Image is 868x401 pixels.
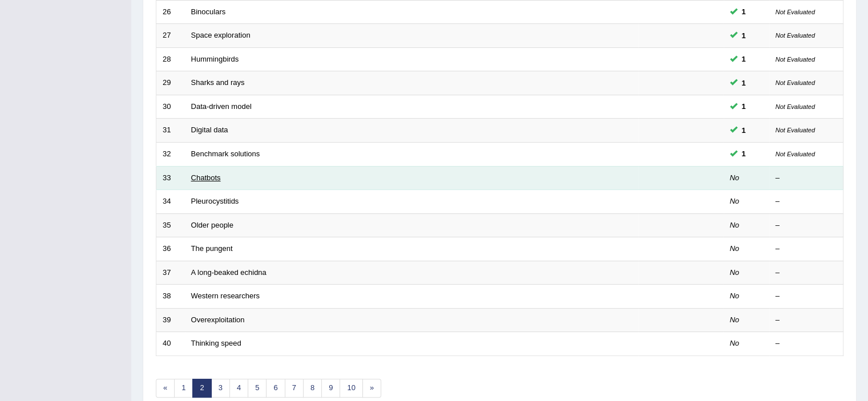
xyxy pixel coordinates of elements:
a: 10 [340,379,362,398]
td: 35 [156,213,185,237]
a: Pleurocystitids [191,197,239,205]
small: Not Evaluated [776,151,815,157]
div: – [776,268,837,278]
td: 36 [156,237,185,261]
small: Not Evaluated [776,127,815,133]
td: 33 [156,166,185,190]
td: 29 [156,71,185,95]
div: – [776,220,837,231]
td: 39 [156,308,185,332]
a: Overexploitation [191,315,245,324]
a: Digital data [191,125,228,134]
a: 3 [211,379,230,398]
span: You can still take this question [737,30,750,42]
a: Benchmark solutions [191,149,260,158]
a: Binoculars [191,7,226,16]
td: 32 [156,142,185,166]
em: No [730,173,740,182]
em: No [730,221,740,229]
td: 38 [156,285,185,309]
a: « [156,379,175,398]
a: 9 [321,379,340,398]
a: 1 [174,379,193,398]
a: The pungent [191,244,233,253]
small: Not Evaluated [776,9,815,15]
small: Not Evaluated [776,79,815,86]
a: 5 [248,379,267,398]
a: 2 [192,379,211,398]
a: 4 [229,379,248,398]
span: You can still take this question [737,6,750,18]
em: No [730,197,740,205]
a: 7 [285,379,304,398]
span: You can still take this question [737,53,750,65]
a: » [362,379,381,398]
td: 37 [156,261,185,285]
span: You can still take this question [737,124,750,136]
div: – [776,196,837,207]
small: Not Evaluated [776,103,815,110]
a: Hummingbirds [191,55,239,63]
em: No [730,244,740,253]
a: Data-driven model [191,102,252,111]
em: No [730,268,740,277]
div: – [776,244,837,254]
small: Not Evaluated [776,32,815,39]
div: – [776,338,837,349]
td: 34 [156,190,185,214]
td: 27 [156,24,185,48]
a: Western researchers [191,291,260,300]
small: Not Evaluated [776,56,815,63]
span: You can still take this question [737,77,750,89]
td: 31 [156,119,185,143]
a: Older people [191,221,233,229]
td: 28 [156,47,185,71]
em: No [730,291,740,300]
em: No [730,339,740,347]
td: 40 [156,332,185,356]
a: Chatbots [191,173,221,182]
a: Sharks and rays [191,78,245,87]
a: Space exploration [191,31,251,39]
div: – [776,315,837,326]
span: You can still take this question [737,100,750,112]
div: – [776,173,837,184]
em: No [730,315,740,324]
a: 6 [266,379,285,398]
a: A long-beaked echidna [191,268,267,277]
a: 8 [303,379,322,398]
td: 30 [156,95,185,119]
span: You can still take this question [737,148,750,160]
a: Thinking speed [191,339,241,347]
div: – [776,291,837,302]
